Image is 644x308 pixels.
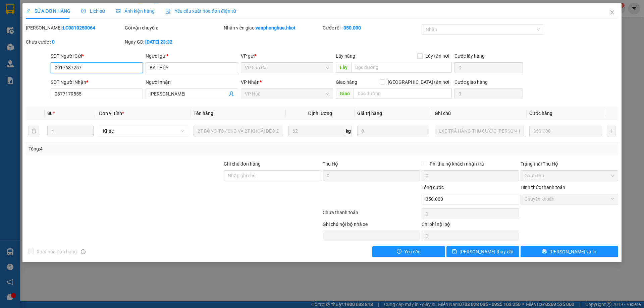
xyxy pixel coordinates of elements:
span: Cước hàng [529,111,552,116]
span: Khác [103,126,184,136]
b: 350.000 [343,25,361,30]
span: Phí thu hộ khách nhận trả [427,160,487,168]
span: Tổng cước [422,185,444,190]
span: [GEOGRAPHIC_DATA] tận nơi [385,78,452,86]
button: delete [29,126,39,136]
span: edit [26,9,31,13]
input: Cước giao hàng [454,88,523,99]
span: Đơn vị tính [99,111,124,116]
div: SĐT Người Gửi [51,52,143,60]
div: Chưa cước : [26,38,123,46]
span: info-circle [81,249,86,254]
input: VD: Bàn, Ghế [194,126,283,136]
input: Cước lấy hàng [454,62,523,73]
div: Ghi chú nội bộ nhà xe [323,221,420,231]
span: Giao [336,88,354,99]
span: [PERSON_NAME] và In [549,248,596,255]
span: Định lượng [308,111,332,116]
div: SĐT Người Nhận [51,78,143,86]
div: VP gửi [241,52,333,60]
img: icon [165,9,171,14]
div: Người nhận [146,78,238,86]
span: Lịch sử [81,8,105,14]
label: Hình thức thanh toán [521,185,565,190]
div: Trạng thái Thu Hộ [521,160,618,168]
span: [PERSON_NAME] thay đổi [460,248,513,255]
span: VP Nhận [241,79,260,85]
span: user-add [229,91,234,97]
label: Ghi chú đơn hàng [224,161,261,167]
span: clock-circle [81,9,86,13]
button: exclamation-circleYêu cầu [372,246,445,257]
button: save[PERSON_NAME] thay đổi [446,246,519,257]
b: 0 [52,39,55,45]
span: save [452,249,457,254]
span: close [609,10,615,15]
span: kg [345,126,352,136]
label: Cước giao hàng [454,79,488,85]
div: [PERSON_NAME]: [26,24,123,32]
span: Lấy [336,62,351,73]
span: SỬA ĐƠN HÀNG [26,8,70,14]
div: Chưa thanh toán [322,209,421,221]
span: Chuyển khoản [525,194,614,204]
span: Tên hàng [194,111,213,116]
b: [DATE] 23:32 [145,39,172,45]
span: Giao hàng [336,79,357,85]
th: Ghi chú [432,107,527,120]
span: Thu Hộ [323,161,338,167]
div: Nhân viên giao: [224,24,321,32]
div: Cước rồi : [323,24,420,32]
span: Yêu cầu xuất hóa đơn điện tử [165,8,236,14]
span: VP Huế [245,89,329,99]
input: Ghi Chú [435,126,524,136]
button: printer[PERSON_NAME] và In [521,246,618,257]
span: SL [47,111,53,116]
span: exclamation-circle [397,249,401,254]
span: Giá trị hàng [357,111,382,116]
input: 0 [529,126,601,136]
span: Ảnh kiện hàng [116,8,155,14]
b: LC0810250064 [63,25,95,30]
button: Close [603,3,622,22]
input: 0 [357,126,429,136]
span: Xuất hóa đơn hàng [34,248,79,255]
span: VP Lào Cai [245,63,329,73]
span: printer [542,249,547,254]
div: Ngày GD: [125,38,222,46]
span: picture [116,9,120,13]
span: Lấy tận nơi [423,52,452,60]
div: Chi phí nội bộ [422,221,519,231]
span: Yêu cầu [404,248,421,255]
input: Dọc đường [351,62,452,73]
b: vanphonghue.hkot [256,25,296,30]
div: Người gửi [146,52,238,60]
input: Dọc đường [354,88,452,99]
div: Gói vận chuyển: [125,24,222,32]
div: Tổng: 4 [29,145,249,152]
label: Cước lấy hàng [454,53,485,59]
input: Ghi chú đơn hàng [224,170,321,181]
button: plus [607,126,615,136]
span: Lấy hàng [336,53,355,59]
span: Chưa thu [525,171,614,181]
